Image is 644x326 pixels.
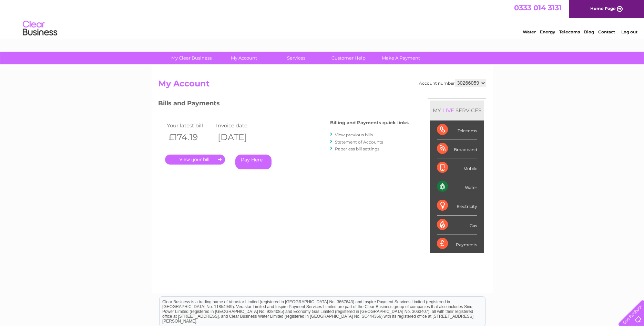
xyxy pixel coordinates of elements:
[214,121,264,130] td: Invoice date
[330,120,409,125] h4: Billing and Payments quick links
[235,155,272,169] a: Pay Here
[165,155,225,165] a: .
[523,29,536,34] a: Water
[437,139,477,158] div: Broadband
[437,215,477,234] div: Gas
[268,52,325,64] a: Services
[215,52,272,64] a: My Account
[158,79,486,92] h2: My Account
[160,4,485,33] div: Clear Business is a trading name of Verastar Limited (registered in [GEOGRAPHIC_DATA] No. 3667643...
[335,146,379,151] a: Paperless bill settings
[372,52,429,64] a: Make A Payment
[540,29,555,34] a: Energy
[158,98,409,111] h3: Bills and Payments
[214,130,264,144] th: [DATE]
[320,52,377,64] a: Customer Help
[165,121,215,130] td: Your latest bill
[437,120,477,139] div: Telecoms
[163,52,220,64] a: My Clear Business
[437,158,477,177] div: Mobile
[437,177,477,196] div: Water
[559,29,580,34] a: Telecoms
[598,29,615,34] a: Contact
[22,18,58,39] img: logo.png
[584,29,594,34] a: Blog
[335,132,373,137] a: View previous bills
[441,107,456,114] div: LIVE
[419,79,486,87] div: Account number
[335,139,383,145] a: Statement of Accounts
[165,130,215,144] th: £174.19
[437,196,477,215] div: Electricity
[514,3,562,12] a: 0333 014 3131
[437,234,477,253] div: Payments
[430,101,484,120] div: MY SERVICES
[621,29,637,34] a: Log out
